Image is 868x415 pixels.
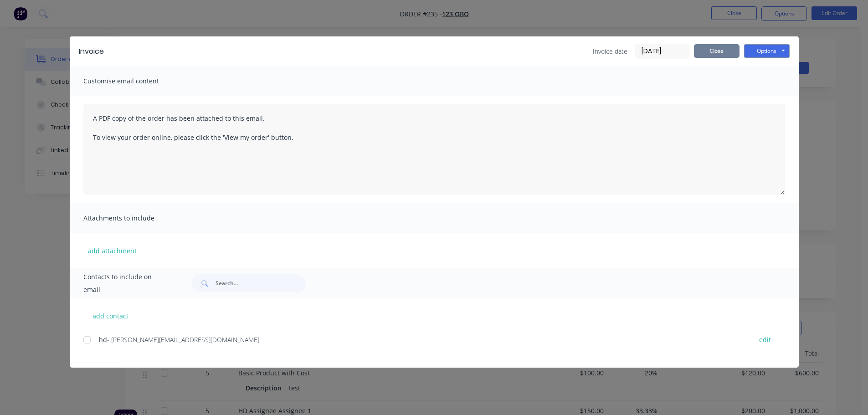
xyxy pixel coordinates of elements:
textarea: A PDF copy of the order has been attached to this email. To view your order online, please click ... [83,104,785,195]
span: - [PERSON_NAME][EMAIL_ADDRESS][DOMAIN_NAME] [107,335,259,344]
span: Customise email content [83,75,184,87]
span: Attachments to include [83,212,184,225]
button: Close [694,44,740,58]
span: hd [99,335,107,344]
button: add attachment [83,244,141,257]
button: add contact [83,309,138,323]
div: Invoice [79,46,104,57]
span: Contacts to include on email [83,271,169,296]
button: Options [744,44,790,58]
input: Search... [216,274,306,292]
button: edit [754,333,776,346]
span: Invoice date [593,46,627,56]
